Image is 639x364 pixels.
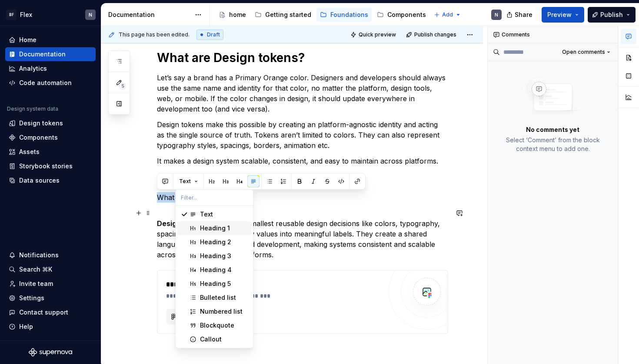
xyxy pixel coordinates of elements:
[19,79,72,87] div: Code automation
[200,252,231,260] div: Heading 3
[547,10,572,19] span: Preview
[5,116,96,130] a: Design tokens
[200,210,213,219] div: Text
[5,262,96,276] button: Search ⌘K
[403,29,460,41] button: Publish changes
[19,265,52,274] div: Search ⌘K
[200,335,222,344] div: Callout
[19,308,68,317] div: Contact support
[373,8,429,22] a: Components
[5,131,96,144] a: Components
[414,31,456,38] span: Publish changes
[157,72,448,114] p: Let’s say a brand has a Primary Orange color. Designers and developers should always use the same...
[5,277,96,291] a: Invite team
[215,6,429,23] div: Page tree
[19,148,40,156] div: Assets
[5,76,96,90] a: Code automation
[5,305,96,319] button: Contact support
[498,136,607,153] p: Select ‘Comment’ from the block context menu to add one.
[157,50,448,66] h1: What are Design tokens?
[176,206,253,348] div: Filter...
[200,266,232,274] div: Heading 4
[108,10,190,19] div: Documentation
[7,105,58,112] div: Design system data
[5,320,96,334] button: Help
[431,9,464,21] button: Add
[19,119,63,128] div: Design tokens
[19,176,60,185] div: Data sources
[19,64,47,73] div: Analytics
[558,46,614,58] button: Open comments
[5,248,96,262] button: Notifications
[2,5,99,24] button: BFFlexN
[19,294,44,302] div: Settings
[20,10,32,19] div: Flex
[5,33,96,47] a: Home
[157,156,448,187] p: It makes a design system scalable, consistent, and easy to maintain across platforms.
[542,7,584,23] button: Preview
[5,145,96,159] a: Assets
[19,251,59,259] div: Notifications
[588,7,636,23] button: Publish
[29,348,72,357] svg: Supernova Logo
[5,62,96,75] a: Analytics
[5,291,96,305] a: Settings
[488,26,618,43] div: Comments
[359,31,396,38] span: Quick preview
[200,307,243,316] div: Numbered list
[600,10,623,19] span: Publish
[19,133,58,142] div: Components
[175,175,202,187] button: Text
[119,31,190,38] span: This page has been edited.
[442,11,453,18] span: Add
[179,178,191,185] span: Text
[200,279,231,288] div: Heading 5
[157,219,206,228] strong: Design tokens
[330,10,368,19] div: Foundations
[515,10,532,19] span: Share
[157,208,448,260] p: capture the smallest reusable design decisions like colors, typography, spacing, motion and turn ...
[200,238,231,246] div: Heading 2
[5,47,96,61] a: Documentation
[19,36,37,44] div: Home
[316,8,372,22] a: Foundations
[200,224,230,233] div: Heading 1
[157,119,448,151] p: Design tokens make this possible by creating an platform-agnostic identity and acting as the sing...
[5,174,96,187] a: Data sources
[5,159,96,173] a: Storybook stories
[387,10,426,19] div: Components
[200,293,236,302] div: Bulleted list
[265,10,311,19] div: Getting started
[19,279,53,288] div: Invite team
[89,11,92,18] div: N
[200,321,234,330] div: Blockquote
[6,10,17,20] div: BF
[176,190,253,205] input: Filter...
[229,10,246,19] div: home
[502,7,538,23] button: Share
[562,49,605,56] span: Open comments
[526,125,579,134] p: No comments yet
[19,322,33,331] div: Help
[19,162,73,171] div: Storybook stories
[495,11,498,18] div: N
[207,31,220,38] span: Draft
[348,29,400,41] button: Quick preview
[215,8,250,22] a: home
[119,82,126,89] span: 5
[19,50,66,59] div: Documentation
[157,192,448,203] p: What are Design tokens?
[251,8,315,22] a: Getting started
